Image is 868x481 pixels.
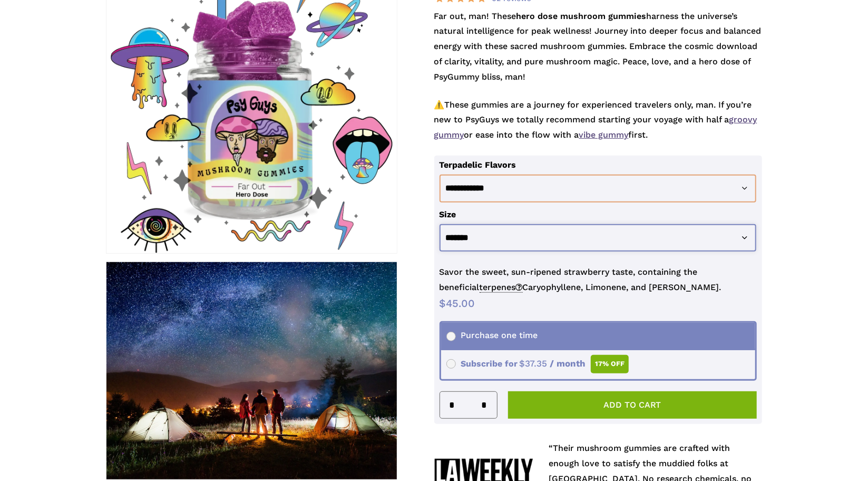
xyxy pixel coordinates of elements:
a: vibe gummy [579,130,629,140]
bdi: 45.00 [440,297,475,310]
span: / month [550,358,586,369]
p: Savor the sweet, sun-ripened strawberry taste, containing the beneficial Caryophyllene, Limonene,... [440,265,757,295]
span: Subscribe for [446,359,629,369]
strong: hero dose mushroom gummies [516,11,647,21]
input: Product quantity [458,392,478,418]
span: $ [519,358,525,369]
a: groovy gummy [434,114,757,140]
span: terpenes [480,282,523,293]
label: Terpadelic Flavors [440,160,516,170]
span: Purchase one time [446,330,538,340]
span: $ [440,297,446,310]
label: Size [440,209,456,219]
span: 37.35 [519,358,547,369]
strong: ⚠️ [434,100,445,110]
button: Add to cart [508,391,757,419]
p: These gummies are a journey for experienced travelers only, man. If you’re new to PsyGuys we tota... [434,98,763,156]
p: Far out, man! These harness the universe’s natural intelligence for peak wellness! Journey into d... [434,9,763,98]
